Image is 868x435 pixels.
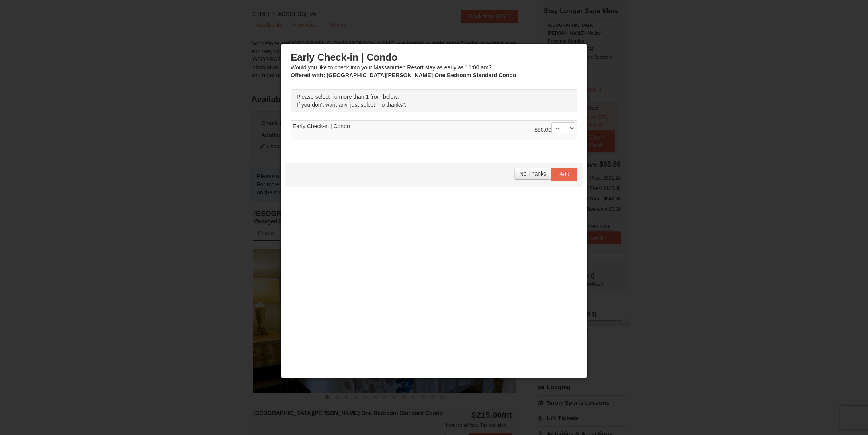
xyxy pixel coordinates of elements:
[534,122,575,138] div: $50.00
[514,168,551,180] button: No Thanks
[291,72,323,78] span: Offered with
[297,94,399,100] span: Please select no more than 1 from below.
[291,51,577,79] div: Would you like to check into your Massanutten Resort stay as early as 11:00 am?
[297,102,406,108] span: If you don't want any, just select "no thanks".
[520,170,546,177] span: No Thanks
[291,121,577,140] td: Early Check-in | Condo
[291,51,577,63] h3: Early Check-in | Condo
[291,72,516,78] strong: : [GEOGRAPHIC_DATA][PERSON_NAME] One Bedroom Standard Condo
[551,168,577,180] button: Add
[559,171,569,177] span: Add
